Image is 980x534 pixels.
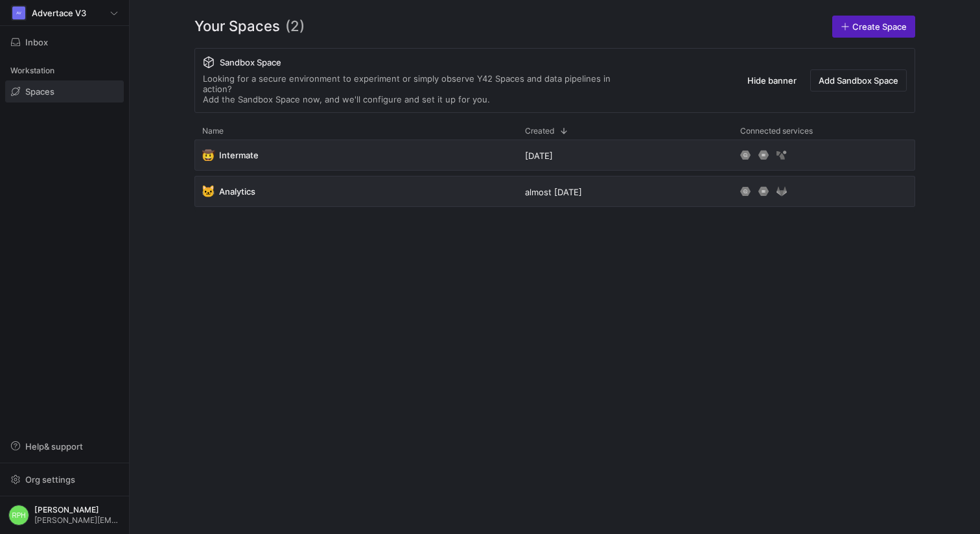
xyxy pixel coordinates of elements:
[832,16,915,38] a: Create Space
[202,127,224,136] span: Name
[25,474,75,485] span: Org settings
[219,186,255,197] span: Analytics
[5,468,124,491] button: Org settings
[12,6,25,19] div: AV
[219,150,259,160] span: Intermate
[285,16,305,38] span: (2)
[25,86,54,97] span: Spaces
[202,149,214,161] span: 🤠
[194,176,915,212] div: Press SPACE to select this row.
[194,140,915,176] div: Press SPACE to select this row.
[5,435,124,457] button: Help& support
[25,441,83,452] span: Help & support
[525,127,554,136] span: Created
[34,505,121,515] span: [PERSON_NAME]
[525,187,582,197] span: almost [DATE]
[740,127,813,136] span: Connected services
[5,31,124,53] button: Inbox
[525,151,553,161] span: [DATE]
[25,37,48,47] span: Inbox
[5,61,124,80] div: Workstation
[5,502,124,529] button: RPH[PERSON_NAME][PERSON_NAME][EMAIL_ADDRESS][PERSON_NAME][DOMAIN_NAME]
[5,80,124,103] a: Spaces
[739,69,805,91] button: Hide banner
[194,16,280,38] span: Your Spaces
[819,75,898,86] span: Add Sandbox Space
[852,21,907,32] span: Create Space
[202,186,214,197] span: 🐱
[5,476,124,486] a: Org settings
[810,69,907,91] button: Add Sandbox Space
[747,75,797,86] span: Hide banner
[8,505,29,526] div: RPH
[32,8,86,18] span: Advertace V3
[34,516,121,525] span: [PERSON_NAME][EMAIL_ADDRESS][PERSON_NAME][DOMAIN_NAME]
[220,57,281,67] span: Sandbox Space
[203,73,637,104] div: Looking for a secure environment to experiment or simply observe Y42 Spaces and data pipelines in...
